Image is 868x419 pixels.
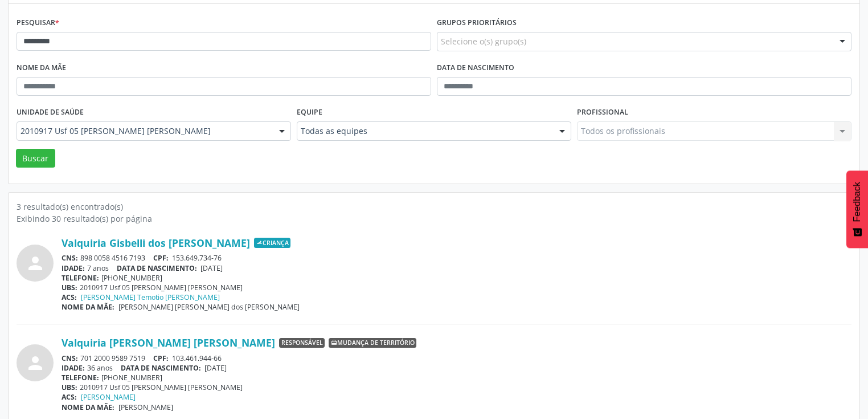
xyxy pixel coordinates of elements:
[329,338,416,348] span: Mudança de território
[204,363,227,373] span: [DATE]
[172,253,222,263] span: 153.649.734-76
[254,238,290,248] span: Criança
[62,237,250,249] a: Valquiria Gisbelli dos [PERSON_NAME]
[852,182,862,222] span: Feedback
[62,292,77,302] span: ACS:
[577,104,628,121] label: Profissional
[153,253,169,263] span: CPF:
[62,392,77,402] span: ACS:
[17,14,59,32] label: Pesquisar
[17,213,851,225] div: Exibindo 30 resultado(s) por página
[62,273,851,283] div: [PHONE_NUMBER]
[62,253,78,263] span: CNS:
[62,302,114,312] span: NOME DA MÃE:
[62,363,851,373] div: 36 anos
[62,363,85,373] span: IDADE:
[437,14,517,32] label: Grupos prioritários
[62,383,851,392] div: 2010917 Usf 05 [PERSON_NAME] [PERSON_NAME]
[297,104,322,121] label: Equipe
[62,283,77,292] span: UBS:
[62,263,85,273] span: IDADE:
[17,59,66,77] label: Nome da mãe
[81,292,220,302] a: [PERSON_NAME] Temotio [PERSON_NAME]
[62,373,99,383] span: TELEFONE:
[62,263,851,273] div: 7 anos
[437,59,514,77] label: Data de nascimento
[62,353,78,363] span: CNS:
[81,392,136,402] a: [PERSON_NAME]
[279,338,325,348] span: Responsável
[117,263,197,273] span: DATA DE NASCIMENTO:
[153,353,169,363] span: CPF:
[62,283,851,292] div: 2010917 Usf 05 [PERSON_NAME] [PERSON_NAME]
[846,170,868,248] button: Feedback - Mostrar pesquisa
[62,336,275,349] a: Valquiria [PERSON_NAME] [PERSON_NAME]
[62,353,851,363] div: 701 2000 9589 7519
[21,125,268,137] span: 2010917 Usf 05 [PERSON_NAME] [PERSON_NAME]
[62,383,77,392] span: UBS:
[301,125,548,137] span: Todas as equipes
[62,273,99,283] span: TELEFONE:
[121,363,201,373] span: DATA DE NASCIMENTO:
[441,35,526,47] span: Selecione o(s) grupo(s)
[62,373,851,383] div: [PHONE_NUMBER]
[25,353,46,373] i: person
[17,104,84,121] label: Unidade de saúde
[62,402,114,412] span: NOME DA MÃE:
[17,201,851,213] div: 3 resultado(s) encontrado(s)
[16,149,55,168] button: Buscar
[118,402,173,412] span: [PERSON_NAME]
[200,263,223,273] span: [DATE]
[62,253,851,263] div: 898 0058 4516 7193
[172,353,222,363] span: 103.461.944-66
[118,302,300,312] span: [PERSON_NAME] [PERSON_NAME] dos [PERSON_NAME]
[25,253,46,274] i: person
